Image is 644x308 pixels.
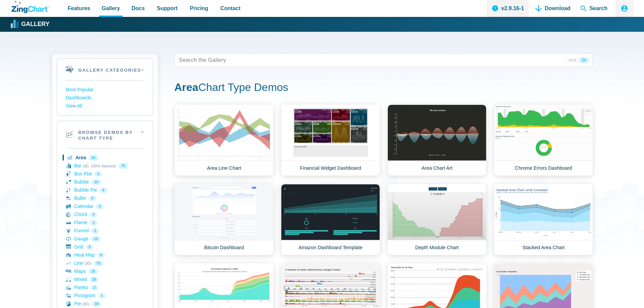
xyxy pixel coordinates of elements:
[494,104,593,176] a: Chrome Errors Dashboard
[66,94,144,102] a: Dashboards
[66,102,144,110] a: View All
[387,184,486,255] a: Depth Module Chart
[174,80,593,96] h1: Chart Type Demos
[566,57,579,63] span: And
[11,1,50,13] a: ZingChart Logo. Click to return to the homepage
[190,4,208,13] span: Pricing
[494,184,593,255] a: Stacked Area Chart
[174,81,198,93] strong: Area
[387,104,486,176] a: Area Chart Art
[68,4,90,13] span: Features
[132,4,145,13] span: Docs
[57,59,153,80] h2: Gallery Categories
[157,4,177,13] span: Support
[66,86,144,94] a: Most Popular
[174,104,273,176] a: Area Line Chart
[579,57,589,63] span: Or
[281,104,380,176] a: Financial Widget Dashboard
[57,121,153,148] h2: Browse Demos By Chart Type
[220,4,241,13] span: Contact
[102,4,120,13] span: Gallery
[281,184,380,255] a: Amazon Dashboard Template
[174,184,273,255] a: Bitcoin Dashboard
[11,19,49,29] a: Gallery
[21,21,49,27] strong: Gallery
